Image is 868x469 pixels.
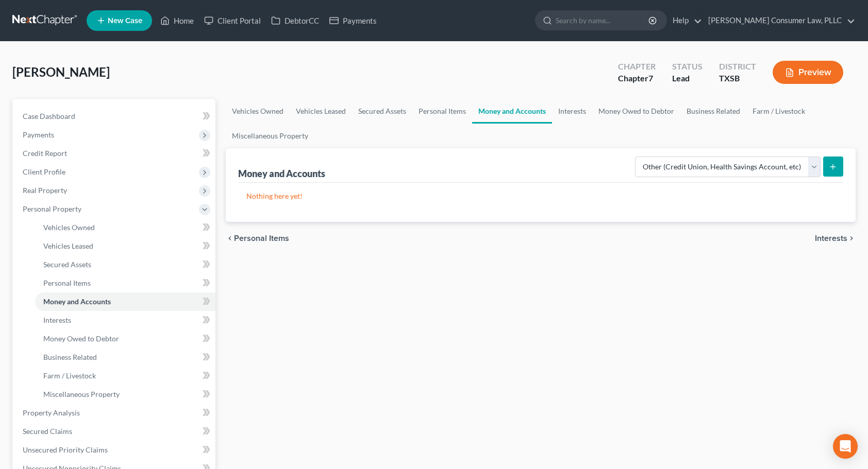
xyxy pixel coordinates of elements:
[703,11,855,30] a: [PERSON_NAME] Consumer Law, PLLC
[43,353,97,361] span: Business Related
[226,234,289,242] button: chevron_left Personal Items
[35,385,215,404] a: Miscellaneous Property
[43,279,91,287] span: Personal Items
[23,112,75,120] span: Case Dashboard
[672,61,703,73] div: Status
[35,274,215,292] a: Personal Items
[226,234,234,242] i: chevron_left
[833,434,858,459] div: Open Intercom Messenger
[552,99,592,124] a: Interests
[324,11,382,30] a: Payments
[35,329,215,348] a: Money Owed to Debtor
[43,390,120,398] span: Miscellaneous Property
[14,404,215,422] a: Property Analysis
[23,130,54,139] span: Payments
[43,334,119,343] span: Money Owed to Debtor
[556,11,650,30] input: Search by name...
[23,167,65,176] span: Client Profile
[719,73,756,84] div: TXSB
[290,99,352,124] a: Vehicles Leased
[12,64,110,79] span: [PERSON_NAME]
[847,234,856,242] i: chevron_right
[35,218,215,237] a: Vehicles Owned
[618,73,656,84] div: Chapter
[108,17,142,25] span: New Case
[23,149,67,158] span: Credit Report
[23,445,108,454] span: Unsecured Priority Claims
[14,441,215,459] a: Unsecured Priority Claims
[199,11,266,30] a: Client Portal
[43,241,93,250] span: Vehicles Leased
[672,73,703,84] div: Lead
[667,11,702,30] a: Help
[352,99,412,124] a: Secured Assets
[35,237,215,255] a: Vehicles Leased
[14,422,215,441] a: Secured Claims
[43,297,111,306] span: Money and Accounts
[226,124,314,148] a: Miscellaneous Property
[23,408,80,417] span: Property Analysis
[618,61,656,73] div: Chapter
[43,371,96,380] span: Farm / Livestock
[815,234,856,242] button: Interests chevron_right
[680,99,746,124] a: Business Related
[719,61,756,73] div: District
[773,61,843,84] button: Preview
[23,204,81,213] span: Personal Property
[43,316,71,324] span: Interests
[23,186,67,195] span: Real Property
[266,11,324,30] a: DebtorCC
[234,234,289,242] span: Personal Items
[35,311,215,329] a: Interests
[246,191,835,201] p: Nothing here yet!
[815,234,847,242] span: Interests
[35,255,215,274] a: Secured Assets
[226,99,290,124] a: Vehicles Owned
[155,11,199,30] a: Home
[592,99,680,124] a: Money Owed to Debtor
[23,427,72,436] span: Secured Claims
[35,292,215,311] a: Money and Accounts
[412,99,472,124] a: Personal Items
[35,367,215,385] a: Farm / Livestock
[746,99,811,124] a: Farm / Livestock
[14,107,215,126] a: Case Dashboard
[43,260,91,269] span: Secured Assets
[14,144,215,163] a: Credit Report
[472,99,552,124] a: Money and Accounts
[648,73,653,83] span: 7
[43,223,95,232] span: Vehicles Owned
[238,167,325,180] div: Money and Accounts
[35,348,215,367] a: Business Related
